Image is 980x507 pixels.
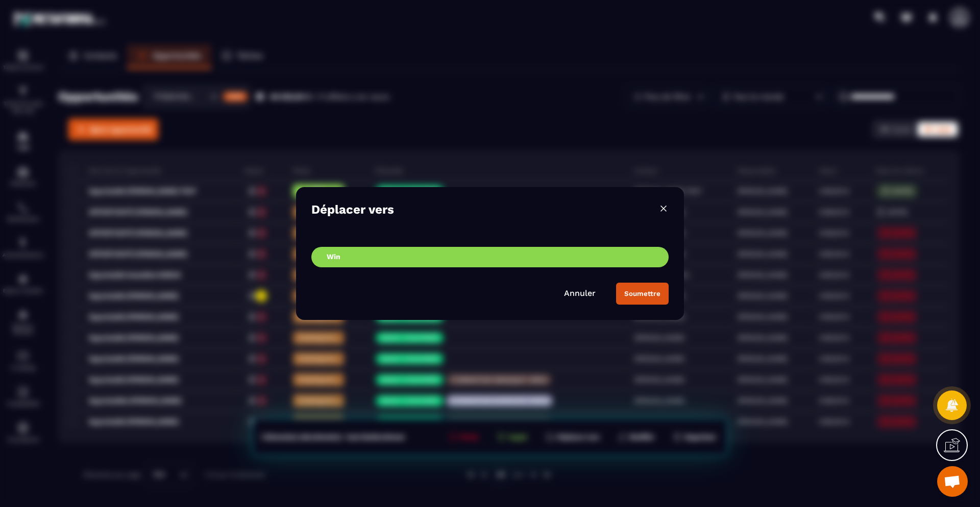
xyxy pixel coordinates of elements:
a: Annuler [564,288,596,298]
div: Ouvrir le chat [937,466,968,497]
h4: Déplacer vers [311,202,394,217]
button: Soumettre [616,283,669,305]
div: Soumettre [624,290,660,297]
img: close [658,203,669,214]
